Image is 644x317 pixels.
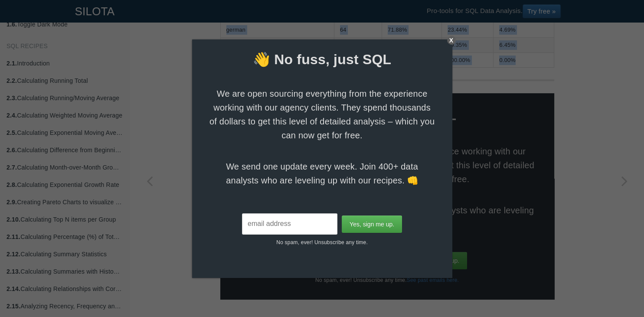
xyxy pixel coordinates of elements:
input: email address [242,213,337,235]
span: 👋 No fuss, just SQL [192,50,452,70]
span: We are open sourcing everything from the experience working with our agency clients. They spend t... [209,87,435,142]
div: X [447,36,456,45]
p: No spam, ever! Unsubscribe any time. [192,235,452,246]
span: We send one update every week. Join 400+ data analysts who are leveling up with our recipes. 👊 [209,160,435,187]
iframe: Drift Widget Chat Controller [601,274,634,307]
input: Yes, sign me up. [342,216,402,233]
